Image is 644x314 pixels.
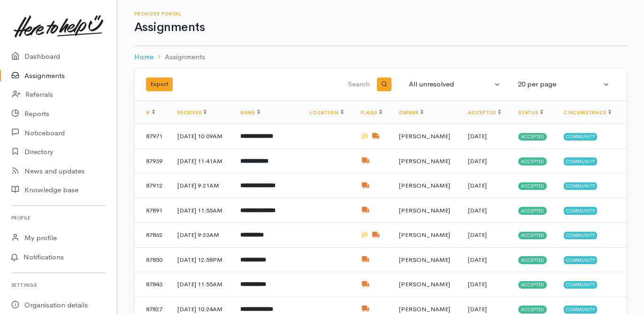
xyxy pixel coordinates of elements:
[564,256,597,264] span: Community
[134,46,627,68] nav: breadcrumb
[134,52,153,63] a: Home
[564,207,597,214] span: Community
[518,79,601,90] div: 20 per page
[518,110,543,116] a: Status
[170,247,233,272] td: [DATE] 12:58PM
[518,207,547,214] span: Accepted
[468,181,487,189] time: [DATE]
[564,232,597,239] span: Community
[134,11,627,16] h6: Provider Portal
[134,21,627,34] h1: Assignments
[170,223,233,248] td: [DATE] 9:23AM
[468,280,487,288] time: [DATE]
[170,149,233,173] td: [DATE] 11:41AM
[146,110,155,116] a: #
[518,281,547,289] span: Accepted
[146,78,173,91] button: Export
[135,223,170,248] td: 87862
[11,279,106,291] h6: Settings
[409,79,492,90] div: All unresolved
[468,206,487,214] time: [DATE]
[310,110,343,116] a: Location
[399,181,450,189] span: [PERSON_NAME]
[564,182,597,190] span: Community
[468,231,487,239] time: [DATE]
[468,157,487,165] time: [DATE]
[518,306,547,313] span: Accepted
[468,305,487,313] time: [DATE]
[135,272,170,297] td: 87843
[564,306,597,313] span: Community
[564,157,597,165] span: Community
[135,124,170,149] td: 87971
[564,133,597,141] span: Community
[153,52,205,63] li: Assignments
[170,272,233,297] td: [DATE] 11:55AM
[135,149,170,173] td: 87939
[135,247,170,272] td: 87850
[399,305,450,313] span: [PERSON_NAME]
[399,110,423,116] a: Owner
[468,256,487,264] time: [DATE]
[403,75,506,94] button: All unresolved
[177,110,207,116] a: Received
[399,132,450,140] span: [PERSON_NAME]
[399,157,450,165] span: [PERSON_NAME]
[564,110,611,116] a: Circumstance
[564,281,597,289] span: Community
[518,256,547,264] span: Accepted
[240,110,260,116] a: Name
[512,75,615,94] button: 20 per page
[518,157,547,165] span: Accepted
[11,212,106,224] h6: Profile
[399,256,450,264] span: [PERSON_NAME]
[135,173,170,198] td: 87912
[170,198,233,223] td: [DATE] 11:55AM
[135,198,170,223] td: 87891
[518,232,547,239] span: Accepted
[170,173,233,198] td: [DATE] 9:21AM
[518,133,547,141] span: Accepted
[275,73,372,96] input: Search
[468,110,501,116] a: Accepted
[399,206,450,214] span: [PERSON_NAME]
[399,280,450,288] span: [PERSON_NAME]
[170,124,233,149] td: [DATE] 10:09AM
[518,182,547,190] span: Accepted
[399,231,450,239] span: [PERSON_NAME]
[468,132,487,140] time: [DATE]
[360,110,382,116] a: Flags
